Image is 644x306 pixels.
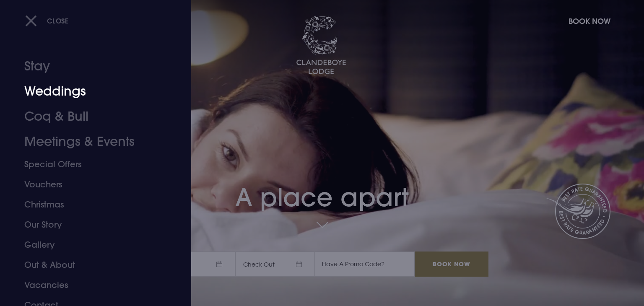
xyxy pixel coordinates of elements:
a: Out & About [24,255,157,275]
a: Vouchers [24,174,157,194]
span: Close [47,16,69,25]
button: Close [25,12,69,29]
a: Meetings & Events [24,129,157,154]
a: Christmas [24,194,157,215]
a: Weddings [24,79,157,104]
a: Stay [24,54,157,79]
a: Coq & Bull [24,104,157,129]
a: Our Story [24,215,157,235]
a: Special Offers [24,154,157,174]
a: Gallery [24,235,157,255]
a: Vacancies [24,275,157,295]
